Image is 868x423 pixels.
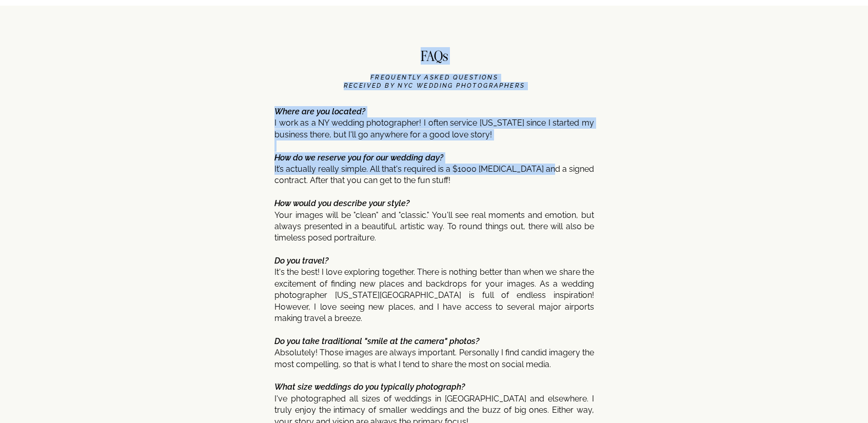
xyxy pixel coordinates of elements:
h2: FAQs [407,49,461,67]
i: What size weddings do you typically photograph? [274,382,465,392]
i: Do you travel? [274,256,328,266]
i: Do you take traditional "smile at the camera" photos? [274,336,479,346]
b: How would you describe your style? [274,198,409,208]
b: How do we reserve you for our wedding day? [274,153,443,163]
i: Where are you located? [274,107,365,116]
i: FREQUENTLY ASKED QUESTIONS received by nyc wedding photographerS [344,74,525,89]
